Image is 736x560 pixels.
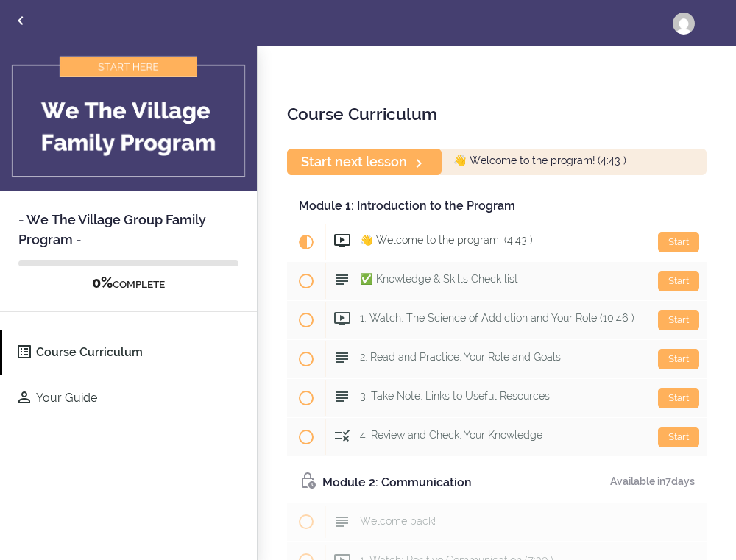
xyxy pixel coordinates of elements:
[287,503,707,541] a: Welcome back!
[287,340,707,378] a: Start 2. Read and Practice: Your Role and Goals
[287,418,707,456] a: Start 4. Review and Check: Your Knowledge
[12,12,29,29] svg: Back to courses
[453,155,626,167] span: 👋 Welcome to the program! (4:43 )
[673,13,695,35] img: kayamagee@me.com
[658,427,699,447] div: Start
[658,271,699,291] div: Start
[610,472,695,490] div: Available in days
[287,262,707,300] a: Start ✅ Knowledge & Skills Check list
[360,273,518,285] span: ✅ Knowledge & Skills Check list
[287,301,707,339] a: Start 1. Watch: The Science of Addiction and Your Role (10:46 )
[658,388,699,408] div: Start
[287,190,707,223] div: Module 1: Introduction to the Program
[658,310,699,330] div: Start
[360,234,533,246] span: 👋 Welcome to the program! (4:43 )
[360,515,436,527] span: Welcome back!
[1,1,40,44] a: Back to courses
[665,475,671,487] span: 7
[2,376,257,421] a: Your Guide
[2,330,257,375] a: Course Curriculum
[287,223,325,261] span: Current item
[287,464,707,503] div: Module 2: Communication
[360,390,550,402] span: 3. Take Note: Links to Useful Resources
[92,274,113,291] span: 0%
[18,274,238,293] div: COMPLETE
[360,351,561,363] span: 2. Read and Practice: Your Role and Goals
[287,379,707,417] a: Start 3. Take Note: Links to Useful Resources
[658,232,699,252] div: Start
[287,149,442,174] a: Start next lesson
[658,349,699,369] div: Start
[360,312,634,324] span: 1. Watch: The Science of Addiction and Your Role (10:46 )
[360,429,542,441] span: 4. Review and Check: Your Knowledge
[287,102,707,127] h2: Course Curriculum
[287,223,707,261] a: Current item Start 👋 Welcome to the program! (4:43 )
